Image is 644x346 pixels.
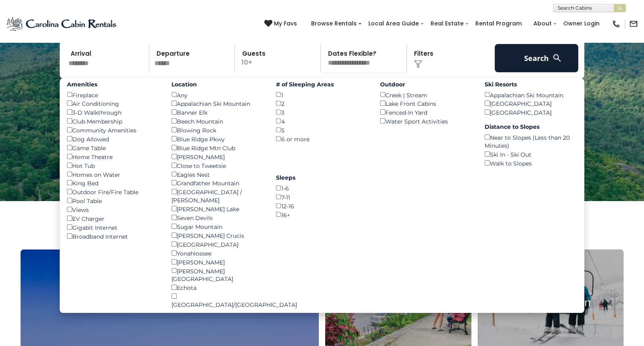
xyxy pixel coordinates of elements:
div: Grandfather Mountain [171,178,264,187]
div: [PERSON_NAME] [171,152,264,161]
div: Blue Ridge Mtn Club [171,143,264,152]
div: Eagles Nest [171,170,264,179]
label: Outdoor [380,80,473,88]
div: [GEOGRAPHIC_DATA] / [PERSON_NAME] [171,187,264,204]
a: About [529,17,556,30]
a: Owner Login [559,17,604,30]
div: Seven Devils [171,213,264,222]
label: Amenities [67,80,159,88]
div: Appalachian Ski Mountain [485,90,577,99]
div: Game Table [67,143,159,152]
div: [GEOGRAPHIC_DATA] [485,108,577,117]
div: 16+ [276,210,368,219]
div: 3-D Walkthrough [67,108,159,117]
label: Sleeps [276,174,368,182]
label: # of Sleeping Areas [276,80,368,88]
img: Blue-2.png [6,16,118,32]
label: Distance to Slopes [485,123,577,131]
div: 3 [276,108,368,117]
div: Banner Elk [171,108,264,117]
div: 1-6 [276,184,368,193]
div: 1 [276,90,368,99]
h3: Select Your Destination [19,221,625,250]
div: [GEOGRAPHIC_DATA] [171,240,264,249]
div: Hot Tub [67,161,159,170]
img: mail-regular-black.png [629,19,638,28]
div: 2 [276,99,368,108]
img: search-regular-white.png [552,53,562,63]
div: 6 or more [276,134,368,143]
div: Outdoor Fire/Fire Table [67,187,159,196]
div: Fireplace [67,90,159,99]
div: Dog Allowed [67,134,159,143]
div: [GEOGRAPHIC_DATA]/[GEOGRAPHIC_DATA] [171,292,264,309]
div: King Bed [67,178,159,187]
div: Views [67,205,159,214]
a: Browse Rentals [307,17,361,30]
img: phone-regular-black.png [612,19,621,28]
button: Search [495,44,578,72]
div: Gigabit Internet [67,223,159,232]
div: Pool Table [67,196,159,205]
a: Local Area Guide [364,17,423,30]
div: [PERSON_NAME][GEOGRAPHIC_DATA] [171,266,264,283]
div: [PERSON_NAME] Crucis [171,231,264,240]
div: Ski In - Ski Out [485,150,577,159]
div: Yonahlossee [171,249,264,258]
div: Broadband Internet [67,232,159,241]
div: [PERSON_NAME] Lake [171,204,264,213]
div: Beech Mountain [171,117,264,126]
div: 5 [276,126,368,134]
div: Club Membership [67,117,159,126]
div: 4 [276,117,368,126]
div: [GEOGRAPHIC_DATA] [485,99,577,108]
div: Blowing Rock [171,126,264,134]
div: Fenced-In Yard [380,108,473,117]
a: Rental Program [471,17,526,30]
div: Sugar Mountain [171,222,264,231]
div: Water Sport Activities [380,117,473,126]
div: Lake Front Cabins [380,99,473,108]
div: Community Amenities [67,126,159,134]
div: [PERSON_NAME] [171,258,264,266]
div: Near to Slopes (Less than 20 Minutes) [485,133,577,150]
p: 10+ [237,44,320,72]
div: Homes on Water [67,170,159,179]
div: 7-11 [276,193,368,201]
a: Real Estate [427,17,468,30]
div: Creek | Stream [380,90,473,99]
div: EV Charger [67,214,159,223]
div: Close to Tweetsie [171,161,264,170]
label: Ski Resorts [485,80,577,88]
div: Home Theatre [67,152,159,161]
div: Walk to Slopes [485,159,577,168]
div: Air Conditioning [67,99,159,108]
span: My Favs [274,19,297,28]
div: Appalachian Ski Mountain [171,99,264,108]
img: filter--v1.png [414,60,422,68]
label: Location [171,80,264,88]
div: Blue Ridge Pkwy [171,134,264,143]
div: 12-16 [276,201,368,210]
div: Echota [171,283,264,292]
div: Any [171,90,264,99]
a: My Favs [264,19,299,28]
